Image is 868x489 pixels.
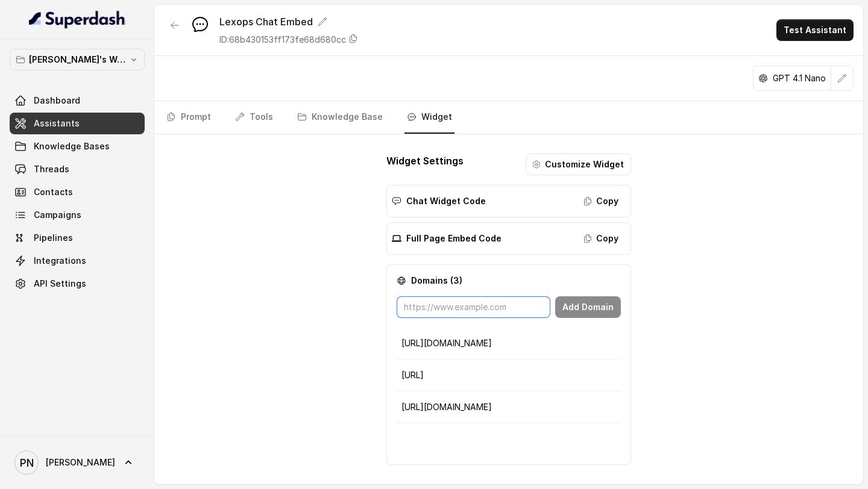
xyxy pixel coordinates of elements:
p: Full Page Embed Code [406,232,502,244]
p: Domains ( 3 ) [411,275,462,287]
span: Assistants [34,117,80,129]
a: Contacts [10,181,145,203]
a: Threads [10,158,145,180]
text: PN [20,456,34,469]
a: Assistants [10,113,145,134]
a: Widget [404,101,454,134]
button: Customize Widget [526,154,631,175]
p: [URL] [401,369,616,381]
button: Add Domain [555,296,621,318]
button: Copy [577,190,626,212]
a: Tools [233,101,275,134]
span: Campaigns [34,209,81,221]
span: Threads [34,163,69,175]
button: [PERSON_NAME]'s Workspace [10,49,145,70]
p: [URL][DOMAIN_NAME] [401,401,616,413]
div: Lexops Chat Embed [219,14,358,29]
p: [URL][DOMAIN_NAME] [401,337,616,349]
a: [PERSON_NAME] [10,446,145,479]
a: Integrations [10,250,145,272]
a: Pipelines [10,227,145,249]
p: [PERSON_NAME]'s Workspace [29,52,125,67]
p: Widget Settings [386,154,464,175]
svg: openai logo [758,73,768,83]
input: https://www.example.com [397,296,550,318]
p: Chat Widget Code [406,195,486,207]
button: Copy [577,228,626,249]
a: Dashboard [10,90,145,111]
p: GPT 4.1 Nano [773,72,826,84]
span: Knowledge Bases [34,140,110,152]
span: Pipelines [34,232,73,244]
span: API Settings [34,278,86,290]
img: light.svg [29,10,126,29]
a: Prompt [164,101,213,134]
a: API Settings [10,273,145,294]
a: Knowledge Base [295,101,385,134]
a: Campaigns [10,204,145,226]
a: Knowledge Bases [10,135,145,157]
span: [PERSON_NAME] [46,456,115,469]
span: Integrations [34,255,86,267]
span: Dashboard [34,95,80,107]
p: ID: 68b430153ff173fe68d680cc [219,34,346,46]
nav: Tabs [164,101,854,134]
button: Test Assistant [776,19,854,41]
span: Contacts [34,186,73,198]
